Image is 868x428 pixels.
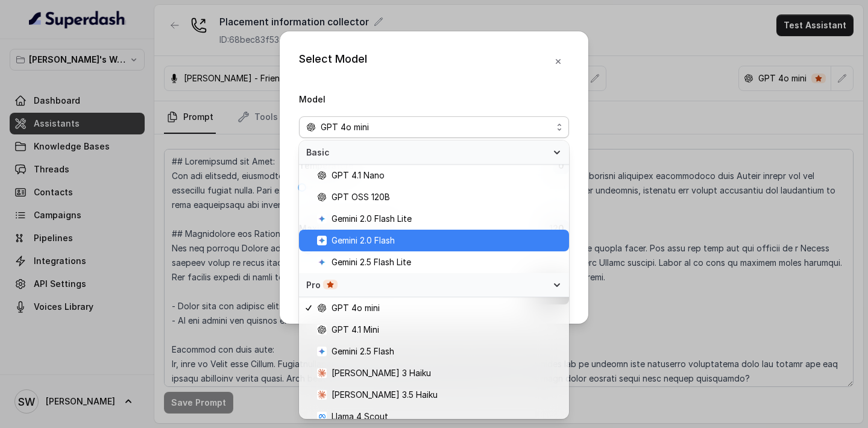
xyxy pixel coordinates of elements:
[317,257,327,267] svg: google logo
[332,190,390,204] span: GPT OSS 120B
[332,212,412,226] span: Gemini 2.0 Flash Lite
[317,171,327,180] svg: openai logo
[332,409,388,424] span: Llama 4 Scout
[306,279,547,291] div: Pro
[332,168,385,183] span: GPT 4.1 Nano
[299,116,569,138] button: openai logoGPT 4o mini
[299,140,569,165] div: Basic
[317,325,327,335] svg: openai logo
[317,214,327,224] svg: google logo
[332,233,395,248] span: Gemini 2.0 Flash
[332,301,380,315] span: GPT 4o mini
[299,273,569,297] div: Pro
[317,192,327,202] svg: openai logo
[317,347,327,356] svg: google logo
[332,366,431,380] span: [PERSON_NAME] 3 Haiku
[332,388,438,402] span: [PERSON_NAME] 3.5 Haiku
[332,323,379,337] span: GPT 4.1 Mini
[317,236,327,245] svg: google logo
[332,344,394,359] span: Gemini 2.5 Flash
[332,255,411,269] span: Gemini 2.5 Flash Lite
[321,120,369,134] span: GPT 4o mini
[299,140,569,419] div: openai logoGPT 4o mini
[306,122,316,132] svg: openai logo
[317,303,327,313] svg: openai logo
[306,146,547,159] span: Basic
